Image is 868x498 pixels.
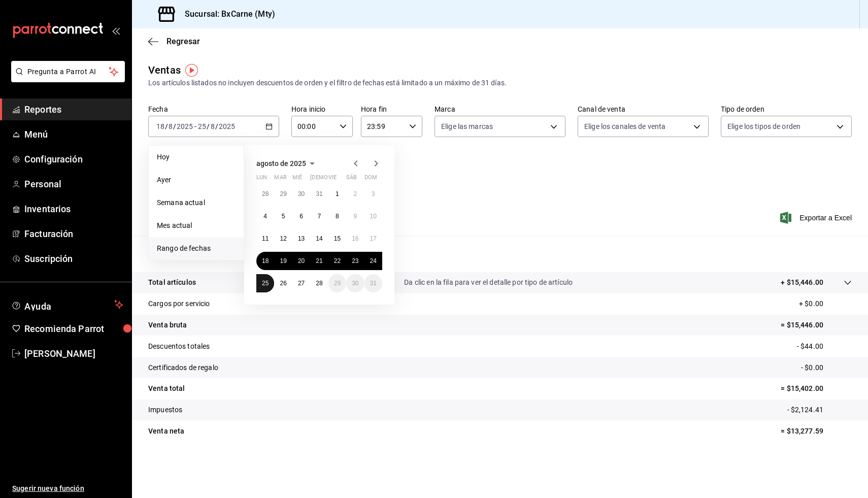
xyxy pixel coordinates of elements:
abbr: 31 de julio de 2025 [316,190,322,197]
button: 31 de agosto de 2025 [364,274,382,292]
button: 28 de julio de 2025 [256,185,274,203]
span: Facturación [24,227,123,241]
span: Elige los canales de venta [584,121,665,131]
span: Hoy [157,152,236,162]
p: + $15,446.00 [781,277,823,288]
button: 10 de agosto de 2025 [364,207,382,225]
button: 20 de agosto de 2025 [292,252,310,270]
button: 14 de agosto de 2025 [310,229,328,248]
p: Da clic en la fila para ver el detalle por tipo de artículo [404,277,573,288]
span: / [215,122,218,130]
h3: Sucursal: BxCarne (Mty) [177,8,275,20]
abbr: sábado [346,174,357,185]
button: agosto de 2025 [256,157,318,170]
span: / [165,122,168,130]
span: Regresar [166,37,200,46]
abbr: lunes [256,174,267,185]
abbr: 5 de agosto de 2025 [282,213,285,220]
button: 28 de agosto de 2025 [310,274,328,292]
abbr: 2 de agosto de 2025 [353,190,357,197]
span: Inventarios [24,202,123,216]
abbr: 21 de agosto de 2025 [316,257,322,264]
abbr: 29 de julio de 2025 [280,190,286,197]
abbr: 12 de agosto de 2025 [280,235,286,242]
abbr: 31 de agosto de 2025 [370,280,377,287]
abbr: 1 de agosto de 2025 [336,190,339,197]
abbr: 17 de agosto de 2025 [370,235,377,242]
abbr: 25 de agosto de 2025 [262,280,269,287]
div: Los artículos listados no incluyen descuentos de orden y el filtro de fechas está limitado a un m... [148,78,852,88]
span: / [173,122,176,130]
span: Menú [24,127,123,141]
button: 2 de agosto de 2025 [346,185,364,203]
button: 12 de agosto de 2025 [274,229,292,248]
span: / [207,122,210,130]
abbr: 29 de agosto de 2025 [334,280,341,287]
label: Marca [435,106,565,113]
span: Elige las marcas [441,121,493,131]
button: 29 de julio de 2025 [274,185,292,203]
input: ---- [218,122,236,130]
p: - $0.00 [801,362,852,373]
p: Cargos por servicio [148,298,210,309]
abbr: 3 de agosto de 2025 [372,190,375,197]
span: Pregunta a Parrot AI [27,67,109,77]
abbr: 11 de agosto de 2025 [262,235,269,242]
label: Hora fin [361,106,422,113]
button: 21 de agosto de 2025 [310,252,328,270]
span: - [194,122,196,130]
p: + $0.00 [799,298,852,309]
button: 23 de agosto de 2025 [346,252,364,270]
abbr: 23 de agosto de 2025 [352,257,358,264]
button: Exportar a Excel [782,212,852,224]
div: Ventas [148,62,181,78]
button: 17 de agosto de 2025 [364,229,382,248]
button: 22 de agosto de 2025 [328,252,346,270]
p: Venta bruta [148,320,187,330]
abbr: 6 de agosto de 2025 [299,213,303,220]
span: Mes actual [157,220,236,231]
span: Recomienda Parrot [24,322,123,336]
button: 4 de agosto de 2025 [256,207,274,225]
label: Fecha [148,106,279,113]
p: Impuestos [148,405,182,415]
button: Tooltip marker [185,64,198,77]
button: Pregunta a Parrot AI [11,61,125,82]
span: Ayer [157,175,236,185]
abbr: 7 de agosto de 2025 [318,213,321,220]
span: Elige los tipos de orden [727,121,800,131]
abbr: martes [274,174,286,185]
button: 3 de agosto de 2025 [364,185,382,203]
button: 6 de agosto de 2025 [292,207,310,225]
input: -- [156,122,165,130]
button: 9 de agosto de 2025 [346,207,364,225]
abbr: 13 de agosto de 2025 [298,235,305,242]
label: Hora inicio [291,106,353,113]
button: Regresar [148,37,200,46]
span: Reportes [24,103,123,116]
abbr: 24 de agosto de 2025 [370,257,377,264]
abbr: 14 de agosto de 2025 [316,235,322,242]
button: 5 de agosto de 2025 [274,207,292,225]
button: 26 de agosto de 2025 [274,274,292,292]
p: Venta neta [148,426,184,437]
p: Total artículos [148,277,196,288]
button: 13 de agosto de 2025 [292,229,310,248]
button: 15 de agosto de 2025 [328,229,346,248]
abbr: 20 de agosto de 2025 [298,257,305,264]
abbr: 30 de agosto de 2025 [352,280,358,287]
input: -- [210,122,215,130]
span: Suscripción [24,252,123,265]
button: 16 de agosto de 2025 [346,229,364,248]
abbr: 4 de agosto de 2025 [263,213,267,220]
abbr: 22 de agosto de 2025 [334,257,341,264]
abbr: 9 de agosto de 2025 [353,213,357,220]
input: -- [197,122,207,130]
abbr: 16 de agosto de 2025 [352,235,358,242]
span: Personal [24,177,123,191]
button: open_drawer_menu [112,26,120,35]
span: [PERSON_NAME] [24,347,123,360]
p: Venta total [148,383,185,394]
button: 8 de agosto de 2025 [328,207,346,225]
